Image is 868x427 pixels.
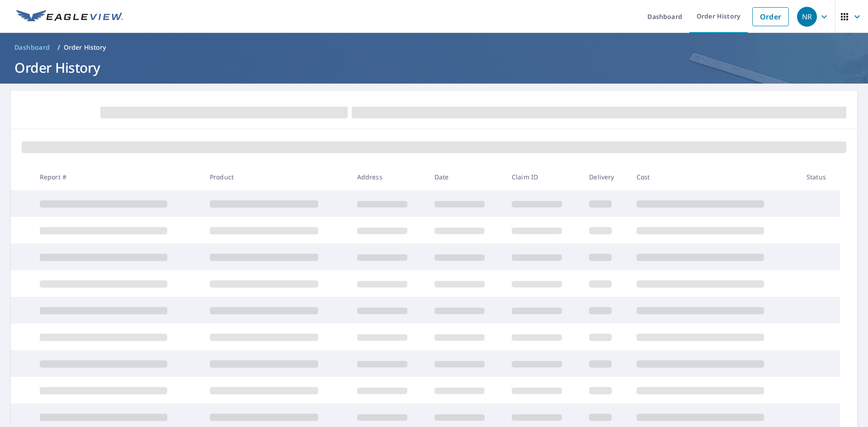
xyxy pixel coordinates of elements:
[629,164,799,190] th: Cost
[350,164,427,190] th: Address
[11,58,857,77] h1: Order History
[799,164,840,190] th: Status
[57,42,60,53] li: /
[16,10,123,23] img: EV Logo
[11,40,54,55] a: Dashboard
[11,40,857,55] nav: breadcrumb
[64,43,106,52] p: Order History
[14,43,50,52] span: Dashboard
[505,164,582,190] th: Claim ID
[203,164,350,190] th: Product
[752,7,789,26] a: Order
[427,164,505,190] th: Date
[797,7,817,27] div: NR
[582,164,629,190] th: Delivery
[33,164,203,190] th: Report #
